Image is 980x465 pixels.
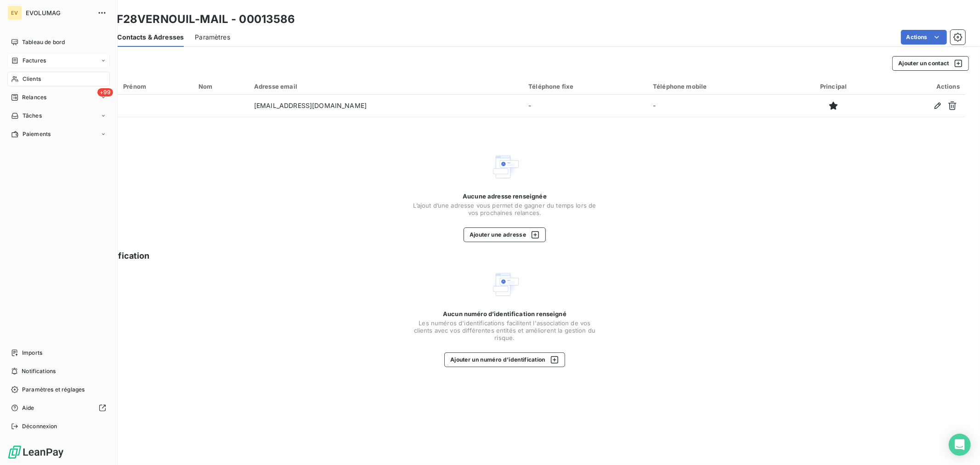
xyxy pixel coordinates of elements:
[892,56,969,71] button: Ajouter un contact
[653,83,786,90] div: Téléphone mobile
[949,434,971,456] div: Open Intercom Messenger
[413,319,597,341] span: Les numéros d'identifications facilitent l'association de vos clients avec vos différentes entité...
[22,404,34,412] span: Aide
[7,35,110,50] a: Tableau de bord
[647,95,792,117] td: -
[413,202,597,216] span: L’ajout d’une adresse vous permet de gagner du temps lors de vos prochaines relances.
[22,38,65,46] span: Tableau de bord
[881,83,960,90] div: Actions
[7,346,110,360] a: Imports
[198,83,243,90] div: Nom
[22,367,56,375] span: Notifications
[117,33,184,42] span: Contacts & Adresses
[22,422,57,431] span: Déconnexion
[523,95,647,117] td: -
[463,193,547,200] span: Aucune adresse renseignée
[444,352,565,367] button: Ajouter un numéro d’identification
[7,445,64,459] img: Logo LeanPay
[7,382,110,397] a: Paramètres et réglages
[7,53,110,68] a: Factures
[249,95,523,117] td: [EMAIL_ADDRESS][DOMAIN_NAME]
[23,130,51,138] span: Paiements
[528,83,642,90] div: Téléphone fixe
[7,401,110,415] a: Aide
[22,349,42,357] span: Imports
[490,152,520,181] img: Empty state
[7,90,110,105] a: +99Relances
[797,83,870,90] div: Principal
[464,227,546,242] button: Ajouter une adresse
[901,30,947,45] button: Actions
[23,75,41,83] span: Clients
[26,9,92,17] span: EVOLUMAG
[81,11,295,28] h3: COMAF28VERNOUIL-MAIL - 00013586
[195,33,230,42] span: Paramètres
[7,72,110,86] a: Clients
[443,310,566,318] span: Aucun numéro d’identification renseigné
[7,127,110,142] a: Paiements
[97,88,113,96] span: +99
[22,386,85,394] span: Paramètres et réglages
[23,57,46,65] span: Factures
[22,93,46,102] span: Relances
[254,83,517,90] div: Adresse email
[7,6,22,20] div: EV
[490,270,520,299] img: Empty state
[7,108,110,123] a: Tâches
[123,83,187,90] div: Prénom
[23,112,42,120] span: Tâches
